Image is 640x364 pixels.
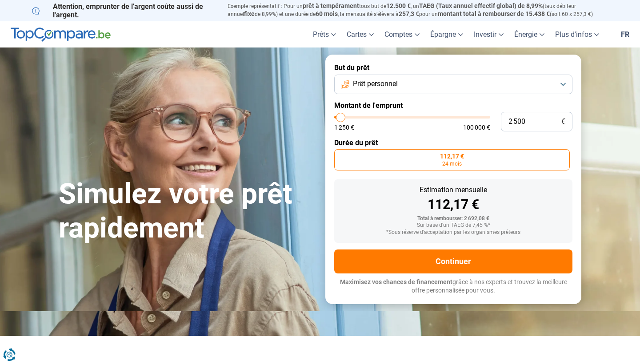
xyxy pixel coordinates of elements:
[379,21,425,47] a: Comptes
[616,21,635,47] a: fr
[32,2,217,19] p: Attention, emprunter de l'argent coûte aussi de l'argent.
[438,10,550,17] span: montant total à rembourser de 15.438 €
[440,153,464,159] span: 112,17 €
[468,21,509,47] a: Investir
[442,161,462,166] span: 24 mois
[334,75,572,94] button: Prêt personnel
[353,79,398,89] span: Prêt personnel
[334,63,572,72] label: But du prêt
[334,278,572,295] p: grâce à nos experts et trouvez la meilleure offre personnalisée pour vous.
[341,198,565,211] div: 112,17 €
[11,28,111,42] img: TopCompare
[244,10,255,17] span: fixe
[550,21,604,47] a: Plus d'infos
[341,222,565,229] div: Sur base d'un TAEG de 7,45 %*
[341,216,565,222] div: Total à rembourser: 2 692,08 €
[341,229,565,236] div: *Sous réserve d'acceptation par les organismes prêteurs
[228,2,608,18] p: Exemple représentatif : Pour un tous but de , un (taux débiteur annuel de 8,99%) et une durée de ...
[399,10,419,17] span: 257,3 €
[334,101,572,110] label: Montant de l'emprunt
[316,10,338,17] span: 60 mois
[334,124,354,131] span: 1 250 €
[334,249,572,273] button: Continuer
[340,278,452,285] span: Maximisez vos chances de financement
[509,21,550,47] a: Énergie
[334,138,572,147] label: Durée du prêt
[561,118,565,126] span: €
[308,21,341,47] a: Prêts
[425,21,468,47] a: Épargne
[386,2,411,9] span: 12.500 €
[341,186,565,194] div: Estimation mensuelle
[463,124,490,131] span: 100 000 €
[341,21,379,47] a: Cartes
[59,177,315,245] h1: Simulez votre prêt rapidement
[303,2,359,9] span: prêt à tempérament
[419,2,543,9] span: TAEG (Taux annuel effectif global) de 8,99%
